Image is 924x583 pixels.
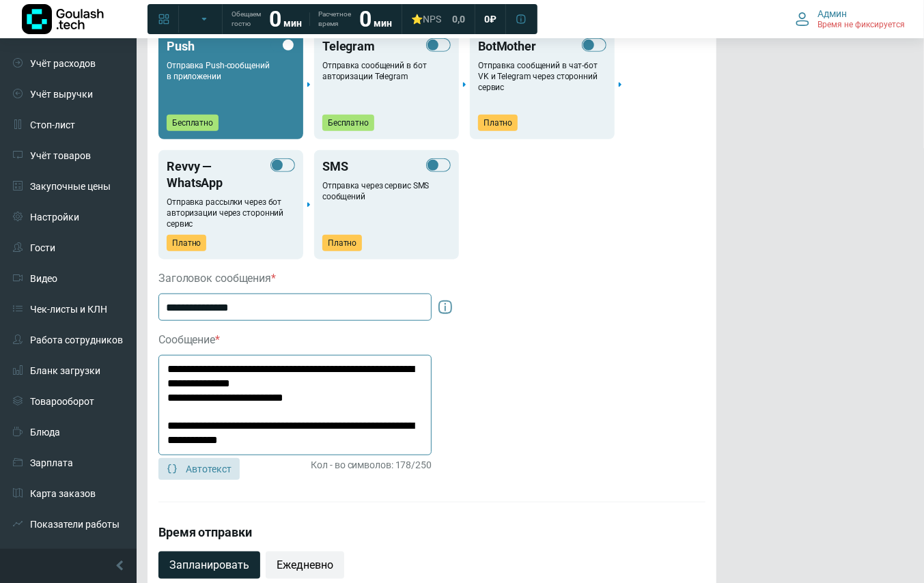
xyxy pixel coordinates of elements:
[322,115,374,131] div: Бесплатно
[167,235,206,251] div: Платно
[167,38,195,55] span: Push
[478,60,606,109] p: Отправка сообщений в чат-бот VK и Telegram через сторонний сервис
[158,524,252,541] h2: Время отправки
[374,18,392,29] span: мин
[322,38,375,55] span: Telegram
[359,6,372,32] strong: 0
[186,463,232,475] span: Автотекст
[158,458,240,480] button: Автотекст
[232,10,261,29] span: Обещаем гостю
[167,158,270,191] span: Revvy — WhatsApp
[22,4,104,34] img: Логотип компании Goulash.tech
[787,5,913,33] button: Админ Время не фиксируется
[817,8,847,20] span: Админ
[318,10,351,29] span: Расчетное время
[269,6,281,32] strong: 0
[277,558,333,573] span: Ежедневно
[411,13,441,25] div: ⭐
[423,14,441,25] span: NPS
[478,115,518,131] div: Платно
[452,13,465,25] span: 0,0
[158,332,432,348] div: Сообщение
[311,458,432,480] span: Кол - во символов: 178/250
[158,270,432,287] div: Заголовок сообщения
[478,38,536,55] span: BotMother
[167,197,295,229] p: Отправка рассылки через бот авторизации через сторонний сервис
[322,60,451,109] p: Отправка сообщений в бот авторизации Telegram
[322,235,362,251] div: Платно
[403,7,473,31] a: ⭐NPS 0,0
[476,7,505,31] a: 0 ₽
[223,7,400,31] a: Обещаем гостю 0 мин Расчетное время 0 мин
[484,13,490,25] span: 0
[817,20,905,31] span: Время не фиксируется
[322,180,451,229] p: Отправка через сервис SMS сообщений
[167,60,295,109] p: Отправка Push-сообщений в приложении
[283,18,302,29] span: мин
[322,158,348,175] span: SMS
[167,115,219,131] div: Бесплатно
[169,558,249,573] span: Запланировать
[490,13,496,25] span: ₽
